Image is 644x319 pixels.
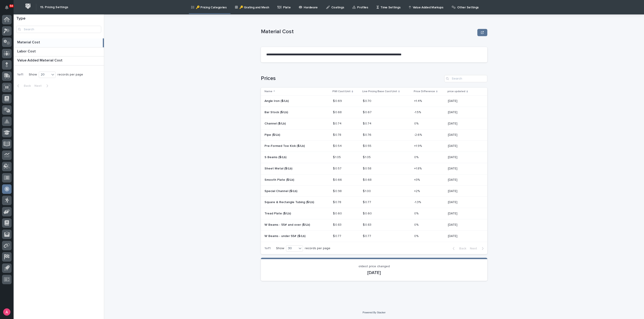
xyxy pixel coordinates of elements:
[29,73,37,77] p: Show
[10,4,13,7] p: 54
[305,246,330,250] p: records per page
[16,16,101,21] h1: Type
[6,5,12,13] div: Notifications54
[333,121,342,126] p: $ 0.74
[264,121,287,126] p: Channel ($/Lb)
[333,98,343,103] p: $ 0.69
[414,98,423,103] p: +1.4%
[414,121,419,126] p: 0%
[333,177,343,182] p: $ 0.66
[363,188,372,193] p: $ 1.00
[414,166,423,171] p: +1.8%
[2,307,12,317] button: users-avatar
[363,155,372,159] p: $ 1.05
[264,177,295,182] p: Smooth Plate ($/Lb)
[414,143,423,148] p: +1.9%
[363,98,372,103] p: $ 0.70
[264,222,311,227] p: W Beams - 55# and over ($/Lb)
[266,270,482,275] p: [DATE]
[39,72,50,77] div: 20
[414,188,421,193] p: +2%
[16,26,101,33] div: Search
[444,75,487,82] input: Search
[363,199,372,204] p: $ 0.77
[363,233,372,238] p: $ 0.77
[261,219,487,231] tr: W Beams - 55# and over ($/Lb)W Beams - 55# and over ($/Lb) $ 0.83$ 0.83 $ 0.83$ 0.83 0%0% [DATE][...
[333,233,342,238] p: $ 0.77
[264,143,306,148] p: Pre-Formed Toe Kick ($/Lb)
[414,177,421,182] p: +3%
[14,69,27,80] p: 1 of 1
[468,246,487,251] button: Next
[448,121,458,126] p: [DATE]
[264,110,289,114] p: Bar Stock ($/Lb)
[33,84,52,88] button: Next
[333,199,342,204] p: $ 0.78
[333,188,343,193] p: $ 0.98
[414,222,419,227] p: 0%
[470,247,480,250] span: Next
[261,129,487,141] tr: Pipe ($/Lb)Pipe ($/Lb) $ 0.78$ 0.78 $ 0.76$ 0.76 -2.6%-2.6% [DATE][DATE]
[448,222,458,227] p: [DATE]
[363,166,372,171] p: $ 0.58
[448,110,458,114] p: [DATE]
[261,28,476,35] p: Material Cost
[264,199,315,204] p: Square & Rectangle Tubing ($/Lb)
[264,132,281,137] p: Pipe ($/Lb)
[449,246,468,251] button: Back
[333,110,343,114] p: $ 0.68
[264,155,287,159] p: S Beams ($/Lb)
[448,199,458,204] p: [DATE]
[261,230,487,242] tr: W Beams - under 55# ($/Lb)W Beams - under 55# ($/Lb) $ 0.77$ 0.77 $ 0.77$ 0.77 0%0% [DATE][DATE]
[333,211,343,216] p: $ 0.60
[333,143,343,148] p: $ 0.54
[363,110,372,114] p: $ 0.67
[264,98,290,103] p: Angle Iron ($/Lb)
[362,89,397,94] p: Live Pricing Base Cost/Unit
[261,107,487,118] tr: Bar Stock ($/Lb)Bar Stock ($/Lb) $ 0.68$ 0.68 $ 0.67$ 0.67 -1.5%-1.5% [DATE][DATE]
[333,132,342,137] p: $ 0.78
[448,155,458,159] p: [DATE]
[40,5,68,9] h2: 15. Pricing Settings
[447,89,465,94] p: price updated
[414,233,419,238] p: 0%
[17,57,63,63] p: Value Added Material Cost
[264,233,306,238] p: W Beams - under 55# ($/Lb)
[276,246,284,250] p: Show
[14,38,104,47] a: Material CostMaterial Cost
[264,166,293,171] p: Sheet Metal ($/Lb)
[448,132,458,137] p: [DATE]
[261,141,487,152] tr: Pre-Formed Toe Kick ($/Lb)Pre-Formed Toe Kick ($/Lb) $ 0.54$ 0.54 $ 0.55$ 0.55 +1.9%+1.9% [DATE][...
[448,177,458,182] p: [DATE]
[448,188,458,193] p: [DATE]
[333,222,342,227] p: $ 0.83
[21,84,31,87] span: Back
[333,166,342,171] p: $ 0.57
[2,3,12,12] button: Notifications
[414,211,419,216] p: 0%
[14,84,33,88] button: Back
[363,132,372,137] p: $ 0.76
[261,163,487,174] tr: Sheet Metal ($/Lb)Sheet Metal ($/Lb) $ 0.57$ 0.57 $ 0.58$ 0.58 +1.8%+1.8% [DATE][DATE]
[457,247,466,250] span: Back
[448,211,458,216] p: [DATE]
[448,98,458,103] p: [DATE]
[414,89,435,94] p: Price Difference
[414,199,422,204] p: -1.3%
[261,197,487,208] tr: Square & Rectangle Tubing ($/Lb)Square & Rectangle Tubing ($/Lb) $ 0.78$ 0.78 $ 0.77$ 0.77 -1.3%-...
[264,89,272,94] p: Name
[24,2,32,10] img: Workspace Logo
[448,143,458,148] p: [DATE]
[286,246,297,251] div: 30
[363,121,372,126] p: $ 0.74
[261,174,487,185] tr: Smooth Plate ($/Lb)Smooth Plate ($/Lb) $ 0.66$ 0.66 $ 0.68$ 0.68 +3%+3% [DATE][DATE]
[261,243,274,254] p: 1 of 1
[261,75,442,82] h1: Prices
[363,143,372,148] p: $ 0.55
[414,110,422,114] p: -1.5%
[414,132,423,137] p: -2.6%
[363,222,372,227] p: $ 0.83
[17,48,37,54] p: Labor Cost
[333,155,342,159] p: $ 1.05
